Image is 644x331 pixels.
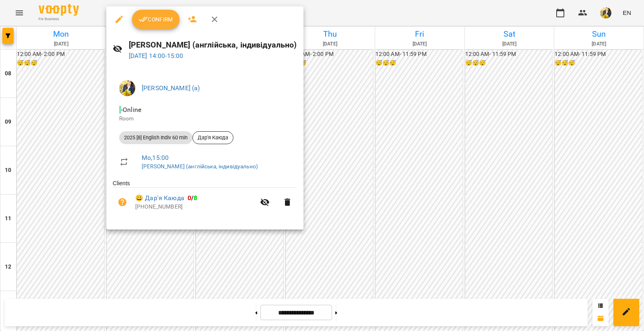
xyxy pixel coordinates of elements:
[119,80,135,96] img: edf558cdab4eea865065d2180bd167c9.jpg
[119,106,143,114] span: - Online
[142,154,169,161] a: Mo , 15:00
[192,131,233,144] div: Дар'я Каюда
[129,52,184,60] a: [DATE] 14:00-15:00
[113,192,132,212] button: Unpaid. Bill the attendance?
[142,163,258,170] a: [PERSON_NAME] (англійська, індивідуально)
[142,84,200,92] a: [PERSON_NAME] (а)
[188,194,197,202] b: /
[119,115,291,123] p: Room
[135,203,255,211] p: [PHONE_NUMBER]
[132,10,180,29] button: Confirm
[188,194,191,202] span: 0
[135,193,184,203] a: 😀 Дар'я Каюда
[194,194,197,202] span: 8
[129,39,297,51] h6: [PERSON_NAME] (англійська, індивідуально)
[138,14,173,24] span: Confirm
[113,179,297,219] ul: Clients
[119,134,192,141] span: 2025 [8] English Indiv 60 min
[193,134,233,141] span: Дар'я Каюда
